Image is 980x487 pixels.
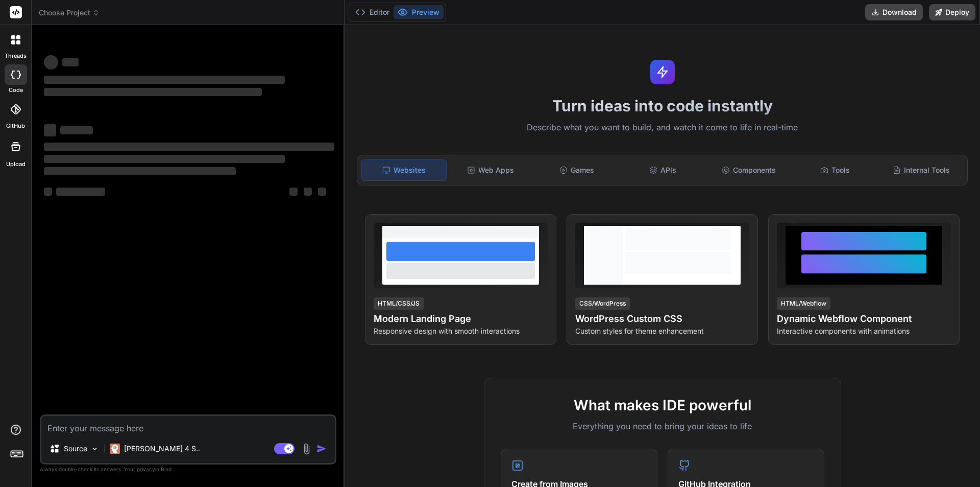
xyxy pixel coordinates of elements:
div: Components [707,159,791,181]
p: Everything you need to bring your ideas to life [501,420,824,432]
span: ‌ [44,188,52,196]
span: ‌ [60,126,93,134]
div: Tools [793,159,877,181]
h4: Dynamic Webflow Component [777,312,951,326]
p: Custom styles for theme enhancement [575,326,749,336]
span: ‌ [44,55,58,69]
p: Interactive components with animations [777,326,951,336]
div: Web Apps [449,159,533,181]
h1: Turn ideas into code instantly [351,97,974,115]
label: Upload [6,160,26,169]
h4: WordPress Custom CSS [575,312,749,326]
label: threads [5,52,27,60]
button: Deploy [929,4,975,20]
h4: Modern Landing Page [374,312,548,326]
div: APIs [621,159,705,181]
span: ‌ [44,88,262,96]
span: privacy [137,466,155,472]
p: Source [64,444,87,454]
label: GitHub [6,122,25,130]
img: Pick Models [90,445,99,453]
span: Choose Project [39,8,100,18]
button: Editor [351,5,394,19]
p: Responsive design with smooth interactions [374,326,548,336]
label: code [9,86,23,95]
img: attachment [301,443,312,455]
span: ‌ [44,155,285,163]
p: Describe what you want to build, and watch it come to life in real-time [351,121,974,134]
div: Games [535,159,619,181]
div: HTML/Webflow [777,297,830,310]
div: Internal Tools [879,159,963,181]
button: Preview [394,5,444,19]
span: ‌ [304,188,312,196]
div: HTML/CSS/JS [374,297,424,310]
span: ‌ [44,167,236,175]
span: ‌ [289,188,298,196]
span: ‌ [44,76,285,84]
div: CSS/WordPress [575,297,630,310]
h2: What makes IDE powerful [501,395,824,416]
span: ‌ [318,188,326,196]
p: [PERSON_NAME] 4 S.. [124,444,200,454]
img: Claude 4 Sonnet [110,444,120,454]
img: icon [316,444,327,454]
span: ‌ [44,124,56,136]
span: ‌ [62,58,79,66]
span: ‌ [44,143,334,151]
span: ‌ [56,188,105,196]
button: Download [865,4,923,20]
p: Always double-check its answers. Your in Bind [40,465,336,474]
div: Websites [361,159,447,181]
